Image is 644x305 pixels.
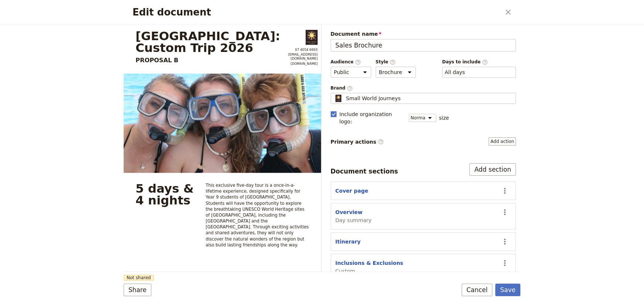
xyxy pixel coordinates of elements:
[499,257,511,269] button: Actions
[288,62,318,66] a: https://www.smallworldjourneys.com.au
[499,185,511,197] button: Actions
[499,206,511,218] button: Actions
[335,217,372,224] span: Day summary
[445,69,465,76] button: Days to include​Clear input
[206,183,310,247] span: This exclusive five-day tour is a once-in-a-lifetime experience, designed specifically for Year 9...
[135,57,280,64] p: PROPOSAL B
[288,53,318,61] a: groups@smallworldjourneys.com.au
[355,59,361,64] span: ​
[378,139,384,145] span: ​
[306,30,318,45] img: Small World Journeys logo
[489,137,516,146] button: Primary actions​
[124,275,154,281] span: Not shared
[390,59,396,64] span: ​
[331,67,371,78] select: Audience​
[331,167,398,176] div: Document sections
[335,187,368,194] button: Cover page
[376,67,416,78] select: Style​
[132,7,500,18] h2: Edit document
[439,114,449,122] span: size
[482,59,488,64] span: ​
[135,30,280,54] h1: [GEOGRAPHIC_DATA]: Custom Trip 2026
[331,138,384,146] span: Primary actions
[347,85,353,91] span: ​
[331,59,371,65] span: Audience
[340,111,404,125] span: Include organization logo :
[499,235,511,248] button: Actions
[495,284,520,296] button: Save
[409,114,436,122] select: size
[124,284,151,296] button: Share
[462,284,493,296] button: Cancel
[335,259,403,267] button: Inclusions & Exclusions
[442,59,516,65] span: Days to include
[135,181,194,207] span: 5 days & 4 nights
[335,208,363,216] button: Overview
[288,48,318,52] span: 07 4054 6693
[376,59,416,65] span: Style
[331,30,516,38] span: Document name
[469,163,516,176] button: Add section
[346,95,401,102] span: Small World Journeys
[334,95,343,102] img: Profile
[331,39,516,52] input: Document name
[502,6,514,18] button: Close dialog
[335,238,361,245] button: Itinerary
[331,85,516,91] span: Brand
[335,267,403,275] span: Custom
